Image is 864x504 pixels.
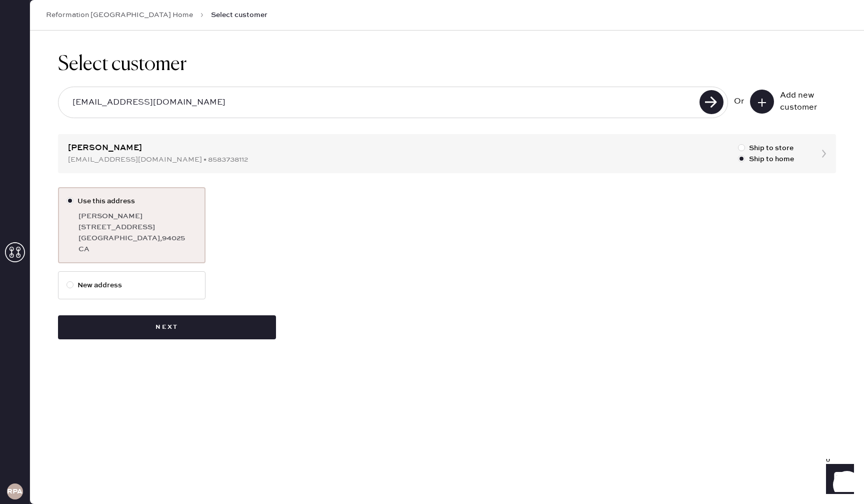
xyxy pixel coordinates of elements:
h3: RPAA [7,488,23,495]
span: Select customer [211,10,267,20]
a: Reformation [GEOGRAPHIC_DATA] Home [46,10,193,20]
div: [GEOGRAPHIC_DATA] , 94025 [78,233,197,244]
div: Add new customer [780,90,830,114]
label: New address [66,280,197,291]
label: Ship to home [738,154,794,165]
input: Search by email or phone number [64,91,696,114]
iframe: Front Chat [816,459,859,502]
label: Use this address [66,196,197,207]
div: Or [734,96,744,108]
label: Ship to store [738,143,794,154]
div: [PERSON_NAME] [78,211,197,222]
div: [STREET_ADDRESS] [78,222,197,233]
div: CA [78,244,197,255]
button: Next [58,315,276,339]
h1: Select customer [58,53,836,77]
